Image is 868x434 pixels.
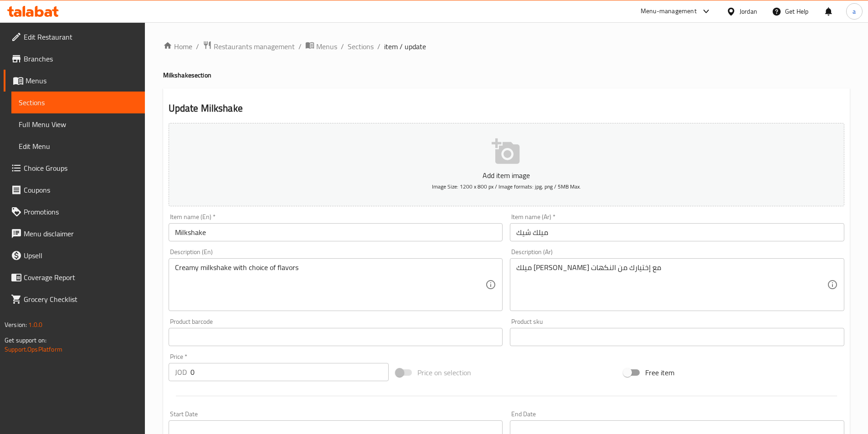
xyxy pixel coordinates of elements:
[4,266,145,288] a: Coverage Report
[377,41,380,52] li: /
[417,367,471,378] span: Price on selection
[28,319,42,331] span: 1.0.0
[24,184,138,195] span: Coupons
[298,41,302,52] li: /
[203,41,295,52] a: Restaurants management
[4,179,145,201] a: Coupons
[163,41,192,52] a: Home
[11,113,145,135] a: Full Menu View
[24,250,138,261] span: Upsell
[163,71,850,80] h4: Milkshake section
[24,53,138,64] span: Branches
[19,97,138,108] span: Sections
[4,201,145,223] a: Promotions
[24,163,138,174] span: Choice Groups
[5,343,62,355] a: Support.OpsPlatform
[11,135,145,157] a: Edit Menu
[169,328,503,346] input: Please enter product barcode
[4,245,145,266] a: Upsell
[169,102,844,115] h2: Update Milkshake
[740,6,757,16] div: Jordan
[432,181,581,192] span: Image Size: 1200 x 800 px / Image formats: jpg, png / 5MB Max.
[4,223,145,245] a: Menu disclaimer
[4,157,145,179] a: Choice Groups
[163,41,850,52] nav: breadcrumb
[341,41,344,52] li: /
[190,363,389,381] input: Please enter price
[169,223,503,241] input: Enter name En
[348,41,374,52] a: Sections
[24,294,138,305] span: Grocery Checklist
[641,6,697,17] div: Menu-management
[4,70,145,92] a: Menus
[175,263,486,306] textarea: Creamy milkshake with choice of flavors
[19,119,138,130] span: Full Menu View
[169,123,844,206] button: Add item imageImage Size: 1200 x 800 px / Image formats: jpg, png / 5MB Max.
[24,206,138,217] span: Promotions
[645,367,674,378] span: Free item
[24,31,138,42] span: Edit Restaurant
[183,170,830,181] p: Add item image
[214,41,295,52] span: Restaurants management
[4,26,145,48] a: Edit Restaurant
[305,41,337,52] a: Menus
[175,367,187,378] p: JOD
[5,319,27,331] span: Version:
[516,263,827,306] textarea: ميلك [PERSON_NAME] مع إختيارك من النكهات
[4,288,145,310] a: Grocery Checklist
[19,141,138,152] span: Edit Menu
[384,41,426,52] span: item / update
[5,334,46,346] span: Get support on:
[510,328,844,346] input: Please enter product sku
[510,223,844,241] input: Enter name Ar
[24,228,138,239] span: Menu disclaimer
[4,48,145,70] a: Branches
[11,92,145,113] a: Sections
[24,272,138,283] span: Coverage Report
[26,75,138,86] span: Menus
[196,41,199,52] li: /
[853,6,856,16] span: a
[316,41,337,52] span: Menus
